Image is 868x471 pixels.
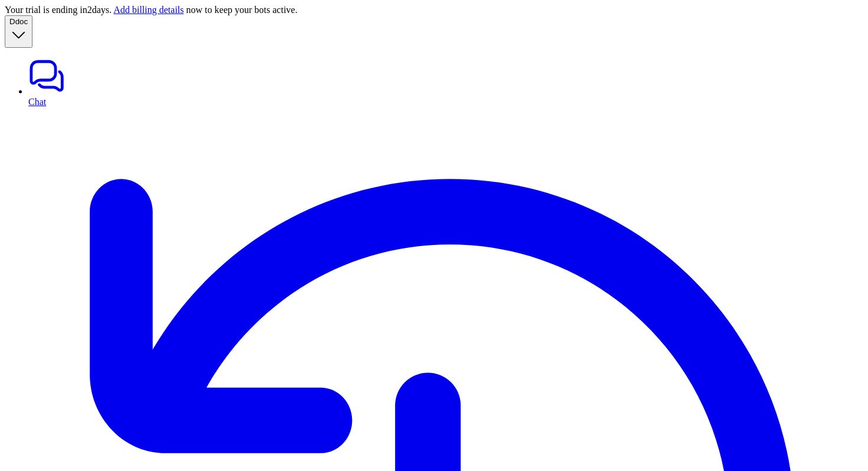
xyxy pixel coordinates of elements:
a: Chat [28,57,863,107]
span: doc [15,17,28,26]
a: Add billing details [113,5,184,15]
button: Ddoc [5,15,32,48]
div: Your trial is ending in 2 days. now to keep your bots active. [5,5,863,15]
span: D [9,17,15,26]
